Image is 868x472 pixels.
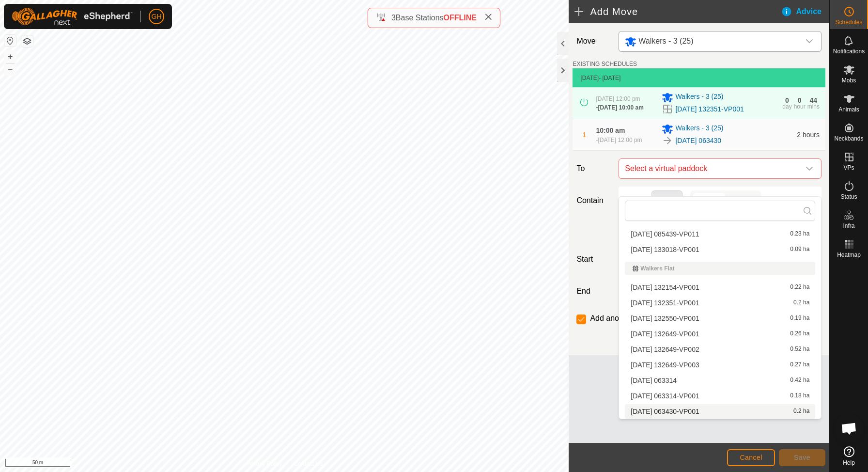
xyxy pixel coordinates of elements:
[797,131,820,139] span: 2 hours
[573,195,615,206] label: Contain
[790,346,809,353] span: 0.52 ha
[810,97,818,104] div: 44
[573,31,615,52] label: Move
[840,194,857,200] span: Status
[675,123,723,135] span: Walkers - 3 (25)
[843,223,854,229] span: Infra
[294,459,323,468] a: Contact Us
[675,92,723,103] span: Walkers - 3 (25)
[633,266,807,271] div: Walkers Flat
[833,48,865,54] span: Notifications
[631,408,699,415] span: [DATE] 063430-VP001
[631,346,699,353] span: [DATE] 132649-VP002
[590,315,691,322] label: Add another scheduled move
[573,253,615,265] label: Start
[631,377,677,384] span: [DATE] 063314
[596,95,640,102] span: [DATE] 12:00 pm
[631,362,699,368] span: [DATE] 132649-VP003
[21,35,33,47] button: Map Layers
[790,393,809,399] span: 0.18 ha
[621,31,800,51] span: Walkers - 3
[625,242,815,257] li: 2025-09-20 133018-VP001
[675,104,744,114] a: [DATE] 132351-VP001
[573,158,615,179] label: To
[638,37,693,45] span: Walkers - 3 (25)
[790,315,809,322] span: 0.19 ha
[779,449,825,466] button: Save
[790,362,809,368] span: 0.27 ha
[843,460,855,466] span: Help
[596,103,643,112] div: -
[790,231,809,237] span: 0.23 ha
[793,299,809,306] span: 0.2 ha
[596,126,625,134] span: 10:00 am
[807,104,820,110] div: mins
[444,14,477,22] span: OFFLINE
[625,227,815,241] li: 2025-09-16 085439-VP011
[842,78,856,83] span: Mobs
[631,231,699,237] span: [DATE] 085439-VP011
[675,136,721,146] a: [DATE] 063430
[152,12,162,22] span: GH
[790,377,809,384] span: 0.42 ha
[794,454,810,461] span: Save
[835,19,862,25] span: Schedules
[834,136,863,142] span: Neckbands
[838,107,859,112] span: Animals
[625,311,815,326] li: 2025-09-20 132550-VP001
[619,53,821,419] ul: Option List
[4,63,16,75] button: –
[598,104,643,111] span: [DATE] 10:00 am
[583,131,587,139] span: 1
[800,159,819,178] div: dropdown trigger
[598,137,642,143] span: [DATE] 12:00 pm
[790,284,809,291] span: 0.22 ha
[631,393,699,399] span: [DATE] 063314-VP001
[790,246,809,253] span: 0.09 ha
[781,6,829,17] div: Advice
[12,8,133,25] img: Gallagher Logo
[798,97,802,104] div: 0
[580,75,599,81] span: [DATE]
[4,35,16,47] button: Reset Map
[625,389,815,403] li: 2025-09-22 063314-VP001
[662,135,673,146] img: To
[631,299,699,306] span: [DATE] 132351-VP001
[793,408,809,415] span: 0.2 ha
[4,51,16,63] button: +
[631,330,699,337] span: [DATE] 132649-VP001
[574,6,780,17] h2: Add Move
[573,285,615,297] label: End
[391,14,396,22] span: 3
[246,459,282,468] a: Privacy Policy
[837,252,861,258] span: Heatmap
[621,159,800,178] span: Select a virtual paddock
[596,136,642,144] div: -
[631,284,699,291] span: [DATE] 132154-VP001
[843,165,854,171] span: VPs
[740,454,762,461] span: Cancel
[625,373,815,388] li: 2025-09-22 063314
[830,442,868,470] a: Help
[625,327,815,341] li: 2025-09-20 132649-VP001
[785,97,789,104] div: 0
[782,104,791,110] div: day
[790,330,809,337] span: 0.26 ha
[727,449,775,466] button: Cancel
[625,342,815,357] li: 2025-09-20 132649-VP002
[631,315,699,322] span: [DATE] 132550-VP001
[625,280,815,295] li: 2025-09-20 132154-VP001
[396,14,444,22] span: Base Stations
[800,31,819,51] div: dropdown trigger
[625,404,815,419] li: 2025-09-22 063430-VP001
[625,358,815,372] li: 2025-09-20 132649-VP003
[794,104,806,110] div: hour
[599,75,620,81] span: - [DATE]
[835,414,864,443] div: Open chat
[631,246,699,253] span: [DATE] 133018-VP001
[573,60,637,68] label: EXISTING SCHEDULES
[625,296,815,310] li: 2025-09-20 132351-VP001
